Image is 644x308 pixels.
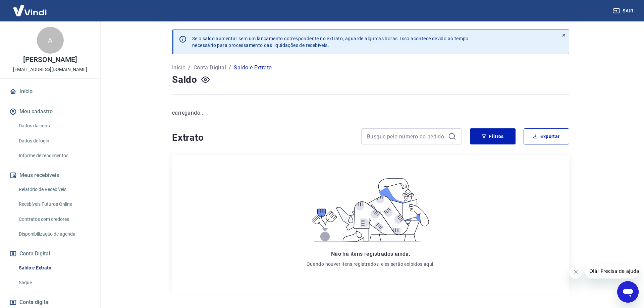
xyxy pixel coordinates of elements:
a: Dados da conta [16,119,92,133]
h4: Extrato [172,131,353,144]
iframe: Botão para abrir a janela de mensagens [617,281,639,303]
a: Dados de login [16,134,92,148]
p: / [188,64,191,72]
a: Início [8,84,92,99]
a: Relatório de Recebíveis [16,183,92,196]
span: Olá! Precisa de ajuda? [4,5,56,10]
button: Sair [612,5,636,17]
img: Vindi [8,0,52,21]
iframe: Mensagem da empresa [585,264,639,279]
a: Informe de rendimentos [16,149,92,163]
p: / [229,64,231,72]
span: Conta digital [19,298,50,307]
iframe: Fechar mensagem [569,265,583,279]
button: Meus recebíveis [8,168,92,183]
button: Exportar [524,128,569,144]
a: Disponibilização de agenda [16,227,92,241]
a: Início [172,64,185,72]
p: carregando... [172,109,569,117]
p: Quando houver itens registrados, eles serão exibidos aqui. [307,261,435,267]
h4: Saldo [172,73,197,86]
a: Recebíveis Futuros Online [16,197,92,211]
button: Filtros [470,128,516,144]
a: Contratos com credores [16,212,92,226]
div: A [37,27,64,54]
a: Conta Digital [194,64,226,72]
a: Saque [16,276,92,290]
a: Saldo e Extrato [16,261,92,275]
button: Conta Digital [8,246,92,261]
p: [PERSON_NAME] [23,56,77,63]
p: Se o saldo aumentar sem um lançamento correspondente no extrato, aguarde algumas horas. Isso acon... [192,35,469,49]
span: Não há itens registrados ainda. [331,251,410,257]
input: Busque pelo número do pedido [367,131,445,141]
button: Meu cadastro [8,104,92,119]
p: Saldo e Extrato [234,64,272,72]
p: [EMAIL_ADDRESS][DOMAIN_NAME] [13,66,87,73]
